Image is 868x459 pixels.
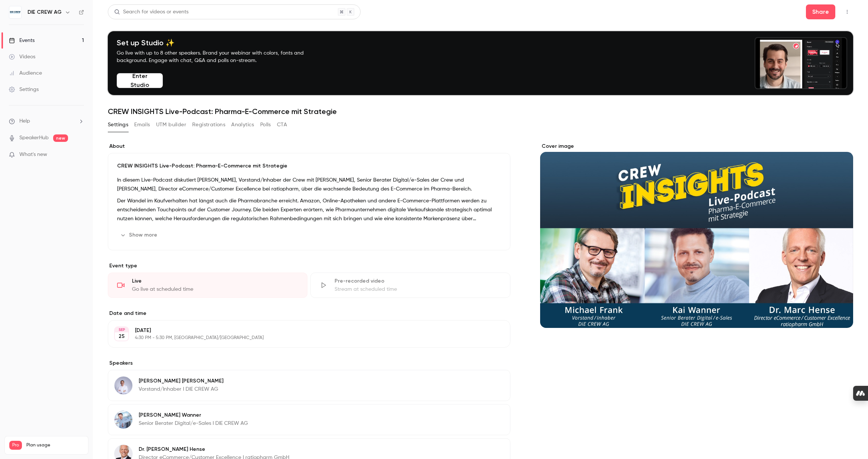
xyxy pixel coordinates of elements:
span: new [53,134,68,142]
h1: CREW INSIGHTS Live-Podcast: Pharma-E-Commerce mit Strategie [108,107,853,116]
button: Analytics [231,119,254,131]
p: Event type [108,262,510,270]
label: Speakers [108,359,510,367]
div: Go live at scheduled time [132,286,298,293]
p: CREW INSIGHTS Live-Podcast: Pharma-E-Commerce mit Strategie [117,162,501,170]
button: Enter Studio [117,73,163,88]
div: Kai Wanner[PERSON_NAME] WannerSenior Berater Digital/e-Sales I DIE CREW AG [108,404,510,435]
span: Plan usage [26,442,84,448]
div: Michael Frank[PERSON_NAME] [PERSON_NAME]Vorstand/Inhaber I DIE CREW AG [108,370,510,401]
p: 4:30 PM - 5:30 PM, [GEOGRAPHIC_DATA]/[GEOGRAPHIC_DATA] [135,335,471,341]
span: Pro [9,441,22,450]
h4: Set up Studio ✨ [117,38,321,47]
p: Der Wandel im Kaufverhalten hat längst auch die Pharmabranche erreicht. Amazon, Online-Apotheken ... [117,196,501,223]
label: About [108,143,510,150]
span: What's new [19,151,47,159]
h6: DIE CREW AG [28,9,62,16]
li: help-dropdown-opener [9,117,84,125]
a: SpeakerHub [19,134,49,142]
p: Vorstand/Inhaber I DIE CREW AG [139,385,223,393]
img: DIE CREW AG [9,6,21,18]
img: Kai Wanner [114,411,132,429]
iframe: Noticeable Trigger [75,152,84,158]
span: Help [19,117,30,125]
div: SEP [115,327,128,332]
div: LiveGo live at scheduled time [108,273,307,298]
button: Share [806,4,835,19]
p: [PERSON_NAME] Wanner [139,411,248,419]
label: Date and time [108,310,510,317]
div: Events [9,37,35,44]
button: Show more [117,229,162,241]
button: Registrations [192,119,225,131]
button: Emails [134,119,150,131]
p: Go live with up to 8 other speakers. Brand your webinar with colors, fonts and background. Engage... [117,49,321,64]
button: CTA [277,119,287,131]
button: Polls [260,119,271,131]
p: Senior Berater Digital/e-Sales I DIE CREW AG [139,420,248,427]
label: Cover image [540,143,853,150]
div: Videos [9,53,35,61]
p: In diesem Live-Podcast diskutiert [PERSON_NAME], Vorstand/Inhaber der Crew mit [PERSON_NAME], Sen... [117,176,501,193]
div: Live [132,277,298,285]
button: Settings [108,119,128,131]
div: Stream at scheduled time [335,286,501,293]
button: UTM builder [156,119,186,131]
p: 25 [119,333,125,340]
section: Cover image [540,143,853,328]
div: Settings [9,86,39,93]
div: Audience [9,69,42,77]
p: Dr. [PERSON_NAME] Hense [139,446,289,453]
div: Search for videos or events [114,8,188,16]
p: [PERSON_NAME] [PERSON_NAME] [139,377,223,385]
img: Michael Frank [114,377,132,394]
p: [DATE] [135,327,471,334]
div: Pre-recorded video [335,277,501,285]
div: Pre-recorded videoStream at scheduled time [310,273,510,298]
